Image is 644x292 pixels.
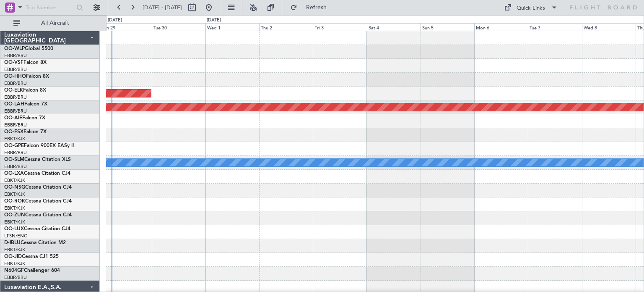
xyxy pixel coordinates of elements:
[4,240,21,245] span: D-IBLU
[4,143,24,148] span: OO-GPE
[474,23,528,31] div: Mon 6
[4,80,27,87] a: EBBR/BRU
[582,23,636,31] div: Wed 8
[4,171,70,176] a: OO-LXACessna Citation CJ4
[4,46,53,51] a: OO-WLPGlobal 5500
[4,129,23,134] span: OO-FSX
[4,191,25,197] a: EBKT/KJK
[4,150,27,156] a: EBBR/BRU
[4,74,49,79] a: OO-HHOFalcon 8X
[4,247,25,253] a: EBKT/KJK
[98,23,151,31] div: Mon 29
[4,108,27,114] a: EBBR/BRU
[4,53,27,59] a: EBBR/BRU
[4,46,25,51] span: OO-WLP
[367,23,421,31] div: Sat 4
[4,199,25,204] span: OO-ROK
[4,213,72,218] a: OO-ZUNCessna Citation CJ4
[4,102,47,107] a: OO-LAHFalcon 7X
[4,122,27,128] a: EBBR/BRU
[4,226,24,231] span: OO-LUX
[4,233,27,239] a: LFSN/ENC
[421,23,474,31] div: Sun 5
[22,20,88,26] span: All Aircraft
[259,23,313,31] div: Thu 2
[4,74,26,79] span: OO-HHO
[152,23,205,31] div: Tue 30
[4,163,27,170] a: EBBR/BRU
[108,17,122,24] div: [DATE]
[4,88,23,93] span: OO-ELK
[9,16,91,30] button: All Aircraft
[313,23,366,31] div: Fri 3
[4,185,72,190] a: OO-NSGCessna Citation CJ4
[4,199,72,204] a: OO-ROKCessna Citation CJ4
[517,4,545,13] div: Quick Links
[4,171,24,176] span: OO-LXA
[4,240,66,245] a: D-IBLUCessna Citation M2
[4,157,71,162] a: OO-SLMCessna Citation XLS
[4,66,27,73] a: EBBR/BRU
[4,185,25,190] span: OO-NSG
[286,1,337,14] button: Refresh
[4,60,23,65] span: OO-VSF
[205,23,259,31] div: Wed 1
[4,226,70,231] a: OO-LUXCessna Citation CJ4
[207,17,221,24] div: [DATE]
[4,60,47,65] a: OO-VSFFalcon 8X
[4,213,25,218] span: OO-ZUN
[4,94,27,100] a: EBBR/BRU
[26,1,74,14] input: Trip Number
[4,219,25,225] a: EBKT/KJK
[4,205,25,211] a: EBKT/KJK
[500,1,562,14] button: Quick Links
[4,102,24,107] span: OO-LAH
[4,157,24,162] span: OO-SLM
[4,143,74,148] a: OO-GPEFalcon 900EX EASy II
[4,88,46,93] a: OO-ELKFalcon 8X
[4,177,25,184] a: EBKT/KJK
[528,23,582,31] div: Tue 7
[4,136,25,142] a: EBKT/KJK
[299,5,334,11] span: Refresh
[143,4,182,11] span: [DATE] - [DATE]
[4,116,45,121] a: OO-AIEFalcon 7X
[4,129,47,134] a: OO-FSXFalcon 7X
[4,116,22,121] span: OO-AIE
